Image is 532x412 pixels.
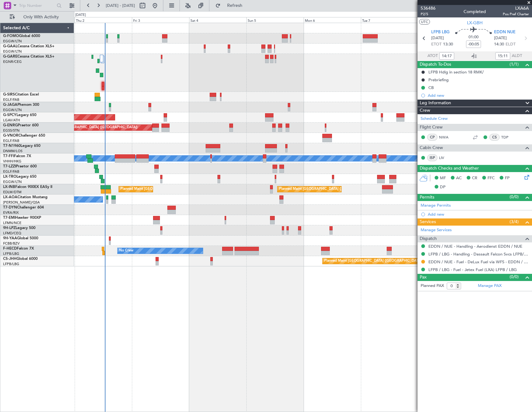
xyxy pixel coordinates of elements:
[510,218,519,225] span: (3/4)
[3,236,17,240] span: 9H-YAA
[428,85,434,90] div: CB
[3,144,40,148] a: T7-N1960Legacy 650
[120,185,180,194] div: Planned Maint [GEOGRAPHIC_DATA]
[428,93,529,98] div: Add new
[431,29,450,35] span: LFPB LBG
[421,283,444,289] label: Planned PAX
[439,134,453,140] a: NWA
[3,251,19,256] a: LFPB/LBG
[3,190,21,194] a: EDLW/DTM
[505,175,510,181] span: FP
[222,3,248,8] span: Refresh
[3,175,36,179] a: LX-TROLegacy 650
[510,61,519,68] span: (1/1)
[420,274,427,281] span: Pax
[3,231,21,236] a: LFMD/CEQ
[189,17,246,23] div: Sat 4
[3,226,16,230] span: 9H-LPZ
[421,116,448,122] a: Schedule Crew
[3,206,44,209] a: T7-DYNChallenger 604
[3,226,35,230] a: 9H-LPZLegacy 500
[469,34,478,40] span: 01:00
[510,274,519,280] span: (0/0)
[420,144,443,152] span: Cabin Crew
[324,256,422,266] div: Planned Maint [GEOGRAPHIC_DATA] ([GEOGRAPHIC_DATA])
[3,108,22,112] a: EGGW/LTN
[304,17,361,23] div: Mon 6
[3,59,22,64] a: EGNR/CEG
[3,154,31,158] a: T7-FFIFalcon 7X
[3,39,22,44] a: EGGW/LTN
[427,134,437,141] div: CP
[19,1,55,10] input: Trip Number
[440,184,446,190] span: DP
[472,175,477,181] span: CR
[3,206,17,209] span: T7-DYN
[501,134,515,140] a: TDP
[439,52,454,60] input: --:--
[75,12,86,18] div: [DATE]
[3,216,15,220] span: T7-EMI
[3,185,15,189] span: LX-INB
[40,123,138,132] div: Planned Maint [GEOGRAPHIC_DATA] ([GEOGRAPHIC_DATA])
[420,165,479,172] span: Dispatch Checks and Weather
[3,93,39,96] a: G-SIRSCitation Excel
[427,154,437,161] div: ISP
[119,246,133,255] div: No Crew
[506,41,516,48] span: ELDT
[3,149,22,153] a: DNMM/LOS
[3,236,38,240] a: 9H-YAAGlobal 5000
[3,34,19,38] span: G-FOMO
[3,103,39,107] a: G-JAGAPhenom 300
[279,185,377,194] div: Planned Maint [GEOGRAPHIC_DATA] ([GEOGRAPHIC_DATA])
[421,12,436,17] span: P2/5
[3,134,18,138] span: G-VNOR
[3,195,48,199] a: LX-AOACitation Mustang
[420,124,443,131] span: Flight Crew
[503,5,529,12] span: LXA6A
[3,138,19,143] a: EGLF/FAB
[428,244,522,249] a: EDDN / NUE - Handling - Aerodienst EDDN / NUE
[3,55,17,59] span: G-GARE
[212,1,250,11] button: Refresh
[3,44,54,48] a: G-GAALCessna Citation XLS+
[3,169,19,174] a: EGLF/FAB
[421,203,451,209] a: Manage Permits
[456,175,462,181] span: AC
[3,113,36,117] a: G-SPCYLegacy 650
[431,41,441,48] span: ETOT
[494,29,516,35] span: EDDN NUE
[467,20,483,26] span: LX-GBH
[132,17,189,23] div: Fri 3
[3,175,16,179] span: LX-TRO
[3,44,17,48] span: G-GAAL
[428,77,449,82] div: Prebriefing
[3,247,34,250] a: F-HECDFalcon 7X
[3,216,41,220] a: T7-EMIHawker 900XP
[420,100,451,107] span: Leg Information
[3,159,21,164] a: VHHH/HKG
[419,19,430,25] button: UTC
[420,235,437,242] span: Dispatch
[428,69,484,75] div: LFPB Hdlg in section 18 RMK/
[494,41,504,48] span: 14:30
[75,17,132,23] div: Thu 2
[7,12,68,22] button: Only With Activity
[3,103,17,107] span: G-JAGA
[420,194,434,201] span: Permits
[3,180,22,184] a: EGGW/LTN
[428,212,529,217] div: Add new
[503,12,529,17] span: Pos Pref Charter
[495,52,510,60] input: --:--
[439,155,453,161] a: LIV
[3,118,20,123] a: LGAV/ATH
[3,144,21,148] span: T7-N1960
[428,251,529,257] a: LFPB / LBG - Handling - Dassault Falcon Svcs LFPB/LBG
[3,247,17,250] span: F-HECD
[489,134,500,141] div: CS
[3,49,22,54] a: EGGW/LTN
[3,97,19,102] a: EGLF/FAB
[443,41,453,48] span: 13:30
[420,61,451,68] span: Dispatch To-Dos
[3,185,52,189] a: LX-INBFalcon 900EX EASy II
